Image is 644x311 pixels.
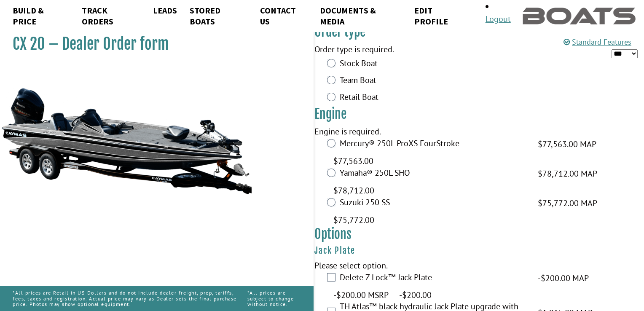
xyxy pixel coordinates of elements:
[314,259,644,272] div: Please select option.
[340,75,527,87] label: Team Boat
[314,43,644,56] div: Order type is required.
[340,58,527,70] label: Stock Boat
[247,286,301,311] p: *All prices are subject to change without notice.
[340,168,527,180] label: Yamaha® 250L SHO
[333,289,389,301] span: -$200.00 MSRP
[538,138,596,150] span: $77,563.00 MAP
[149,5,181,16] a: Leads
[256,5,311,27] a: Contact Us
[316,5,406,27] a: Documents & Media
[340,272,527,284] label: Delete Z Lock™ Jack Plate
[78,5,145,27] a: Track Orders
[314,106,644,122] h3: Engine
[538,167,597,180] span: $78,712.00 MAP
[13,286,247,311] p: *All prices are Retail in US Dollars and do not include dealer freight, prep, tariffs, fees, taxe...
[8,5,73,27] a: Build & Price
[333,214,374,226] span: $75,772.00
[538,272,589,284] span: -$200.00 MAP
[314,226,644,242] h3: Options
[185,5,252,27] a: Stored Boats
[399,289,432,301] span: -$200.00
[538,197,597,209] span: $75,772.00 MAP
[13,35,292,54] h1: CX 20 – Dealer Order form
[523,8,636,24] img: header-img-254127e0d71590253d4cf57f5b8b17b756bd278d0e62775bdf129cc0fd38fc60.png
[340,138,527,150] label: Mercury® 250L ProXS FourStroke
[314,125,644,138] div: Engine is required.
[333,155,373,167] span: $77,563.00
[410,5,472,27] a: Edit Profile
[314,245,644,256] h4: Jack Plate
[486,13,511,24] a: Logout
[340,197,527,209] label: Suzuki 250 SS
[340,92,527,104] label: Retail Boat
[333,184,374,197] span: $78,712.00
[563,37,631,47] a: Standard Features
